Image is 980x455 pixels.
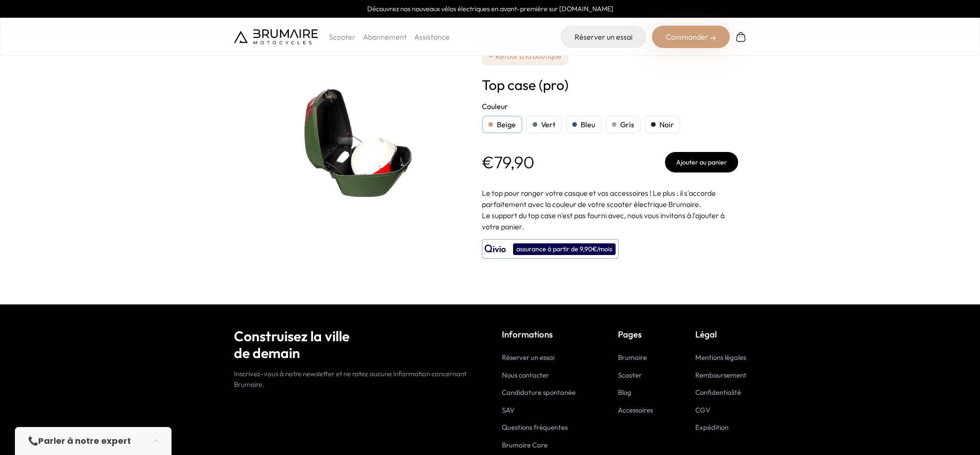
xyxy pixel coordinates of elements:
a: Réserver un essai [561,26,646,48]
div: Beige [482,116,522,133]
a: SAV [502,406,514,414]
p: €79,90 [482,153,535,172]
p: Le top pour ranger votre casque et vos accessoires ! Le plus : il s'accorde parfaitement avec la ... [482,187,738,210]
img: right-arrow-2.png [710,35,716,41]
a: Candidature spontanée [502,388,576,397]
p: Scooter [329,31,356,42]
p: Le support du top case n'est pas fourni avec, nous vous invitons à l'ajouter à votre panier. [482,210,738,232]
a: Abonnement [363,32,407,41]
div: Gris [605,116,641,133]
a: Réserver un essai [502,353,555,362]
p: Pages [618,328,653,341]
a: Brumaire [618,353,647,362]
a: Accessoires [618,406,653,414]
a: Blog [618,388,631,397]
a: Scooter [618,371,642,379]
div: Commander [652,26,730,48]
a: Questions fréquentes [502,423,568,432]
div: Bleu [566,116,602,133]
div: assurance à partir de 9,90€/mois [513,243,616,255]
img: Panier [735,31,747,42]
h2: Construisez la ville de demain [234,328,479,361]
p: Inscrivez-vous à notre newsletter et ne ratez aucune information concernant Brumaire. [234,369,479,390]
p: Légal [695,328,747,341]
a: Nous contacter [502,371,549,379]
a: Brumaire Care [502,441,548,449]
a: CGV [695,406,710,414]
img: logo qivio [485,243,506,255]
div: Vert [526,116,562,133]
div: Noir [644,116,680,133]
a: Assistance [414,32,450,41]
a: Confidentialité [695,388,741,397]
p: Informations [502,328,576,341]
a: Expédition [695,423,728,432]
h1: Top case (pro) [482,76,738,93]
img: Top case (pro) [234,23,467,256]
a: Remboursement [695,371,747,379]
button: Ajouter au panier [665,152,738,172]
a: Mentions légales [695,353,746,362]
button: assurance à partir de 9,90€/mois [482,239,619,259]
h2: Couleur [482,101,738,112]
img: Brumaire Motocycles [234,29,318,44]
